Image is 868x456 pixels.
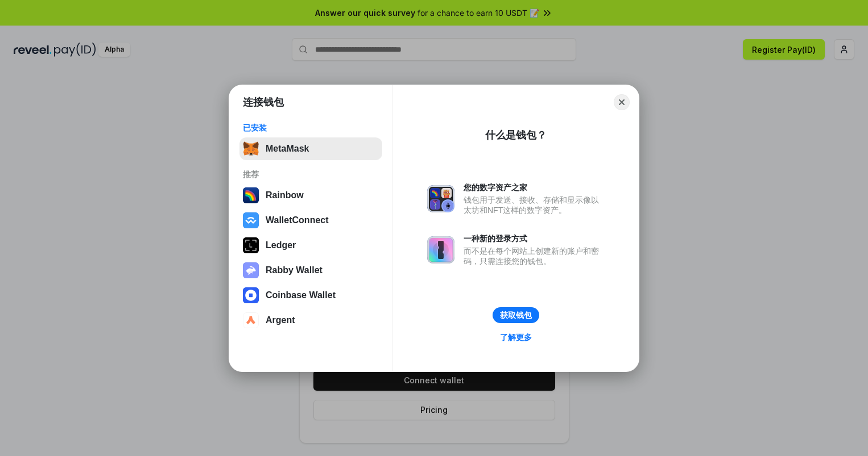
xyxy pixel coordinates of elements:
div: WalletConnect [266,215,329,225]
div: 推荐 [243,169,379,179]
div: 一种新的登录方式 [464,233,605,244]
div: 获取钱包 [500,310,532,320]
button: Close [614,94,630,110]
a: 了解更多 [493,330,539,345]
img: svg+xml,%3Csvg%20xmlns%3D%22http%3A%2F%2Fwww.w3.org%2F2000%2Fsvg%22%20fill%3D%22none%22%20viewBox... [427,185,454,212]
button: Argent [239,309,382,332]
div: 而不是在每个网站上创建新的账户和密码，只需连接您的钱包。 [464,246,605,266]
button: 获取钱包 [493,307,539,323]
div: Coinbase Wallet [266,290,336,300]
div: MetaMask [266,144,309,154]
button: WalletConnect [239,209,382,232]
img: svg+xml,%3Csvg%20xmlns%3D%22http%3A%2F%2Fwww.w3.org%2F2000%2Fsvg%22%20fill%3D%22none%22%20viewBox... [427,236,454,263]
img: svg+xml,%3Csvg%20xmlns%3D%22http%3A%2F%2Fwww.w3.org%2F2000%2Fsvg%22%20width%3D%2228%22%20height%3... [243,237,259,253]
div: 什么是钱包？ [485,128,547,142]
div: 钱包用于发送、接收、存储和显示像以太坊和NFT这样的数字资产。 [464,195,605,215]
button: Coinbase Wallet [239,284,382,307]
img: svg+xml,%3Csvg%20width%3D%22120%22%20height%3D%22120%22%20viewBox%3D%220%200%20120%20120%22%20fil... [243,187,259,203]
button: Ledger [239,234,382,257]
div: Argent [266,315,295,325]
img: svg+xml,%3Csvg%20width%3D%2228%22%20height%3D%2228%22%20viewBox%3D%220%200%2028%2028%22%20fill%3D... [243,312,259,328]
div: Rabby Wallet [266,265,323,275]
div: Rainbow [266,190,304,200]
button: Rabby Wallet [239,259,382,282]
div: 已安装 [243,123,379,133]
button: MetaMask [239,137,382,160]
img: svg+xml,%3Csvg%20xmlns%3D%22http%3A%2F%2Fwww.w3.org%2F2000%2Fsvg%22%20fill%3D%22none%22%20viewBox... [243,262,259,278]
button: Rainbow [239,184,382,207]
div: 您的数字资产之家 [464,182,605,193]
div: 了解更多 [500,332,532,342]
div: Ledger [266,240,296,250]
img: svg+xml,%3Csvg%20fill%3D%22none%22%20height%3D%2233%22%20viewBox%3D%220%200%2035%2033%22%20width%... [243,141,259,157]
img: svg+xml,%3Csvg%20width%3D%2228%22%20height%3D%2228%22%20viewBox%3D%220%200%2028%2028%22%20fill%3D... [243,212,259,228]
h1: 连接钱包 [243,95,284,109]
img: svg+xml,%3Csvg%20width%3D%2228%22%20height%3D%2228%22%20viewBox%3D%220%200%2028%2028%22%20fill%3D... [243,287,259,303]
